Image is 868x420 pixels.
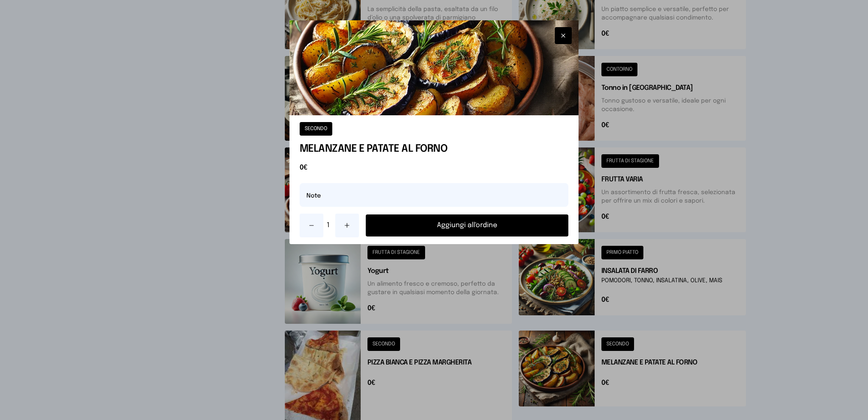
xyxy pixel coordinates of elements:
[300,122,332,136] button: SECONDO
[300,163,569,173] span: 0€
[300,142,569,156] h1: MELANZANE E PATATE AL FORNO
[366,214,569,236] button: Aggiungi all'ordine
[289,20,579,115] img: MELANZANE E PATATE AL FORNO
[327,220,332,231] span: 1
